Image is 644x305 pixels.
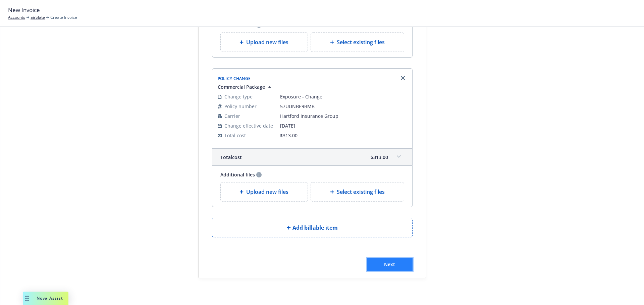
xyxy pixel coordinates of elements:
[50,14,77,20] span: Create Invoice
[212,218,413,237] button: Add billable item
[218,83,273,90] button: Commercial Package
[224,122,273,129] span: Change effective date
[224,112,240,120] span: Carrier
[220,32,308,52] div: Upload new files
[224,132,246,139] span: Total cost
[218,76,251,81] span: Policy Change
[280,112,407,120] span: Hartford Insurance Group
[37,295,63,301] span: Nova Assist
[292,224,338,232] span: Add billable item
[246,188,288,196] span: Upload new files
[8,6,40,14] span: New Invoice
[280,132,298,139] span: $313.00
[212,149,412,165] div: Totalcost$313.00
[246,38,288,46] span: Upload new files
[311,32,404,52] div: Select existing files
[220,154,242,161] span: Total cost
[337,38,385,46] span: Select existing files
[8,14,25,20] a: Accounts
[311,182,404,202] div: Select existing files
[371,154,388,161] span: $313.00
[23,292,68,305] button: Nova Assist
[280,103,407,110] span: 57UUNBE9BMB
[367,258,413,271] button: Next
[23,292,31,305] div: Drag to move
[280,93,407,100] span: Exposure - Change
[220,182,308,202] div: Upload new files
[337,188,385,196] span: Select existing files
[31,14,45,20] a: airSlate
[220,171,255,178] span: Additional files
[399,74,407,82] a: Remove browser
[280,122,407,129] span: [DATE]
[218,83,265,90] span: Commercial Package
[384,261,395,268] span: Next
[224,103,257,110] span: Policy number
[224,93,253,100] span: Change type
